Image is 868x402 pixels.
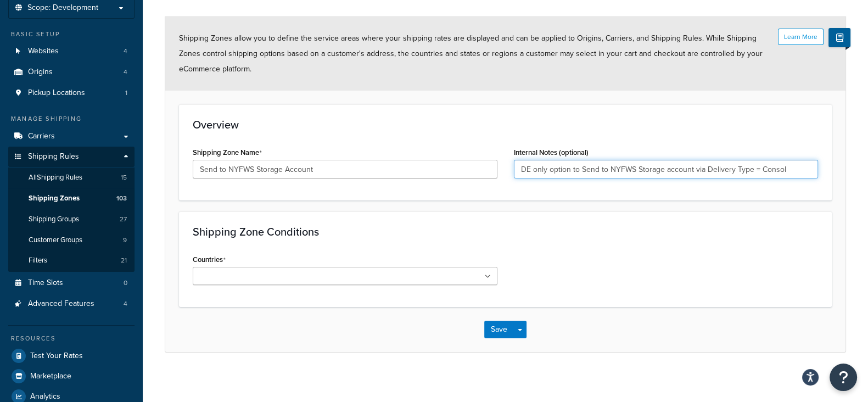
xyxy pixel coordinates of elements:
[30,372,71,381] span: Marketplace
[514,148,589,157] label: Internal Notes (optional)
[8,366,135,386] a: Marketplace
[8,188,135,209] li: Shipping Zones
[778,29,824,45] button: Learn More
[8,147,135,272] li: Shipping Rules
[179,32,763,75] span: Shipping Zones allow you to define the service areas where your shipping rates are displayed and ...
[28,47,59,56] span: Websites
[29,215,79,224] span: Shipping Groups
[28,88,85,98] span: Pickup Locations
[124,68,127,77] span: 4
[124,278,127,288] span: 0
[29,236,82,245] span: Customer Groups
[193,148,262,157] label: Shipping Zone Name
[28,152,79,161] span: Shipping Rules
[121,173,127,182] span: 15
[30,392,60,401] span: Analytics
[8,83,135,103] a: Pickup Locations1
[8,62,135,82] li: Origins
[8,209,135,230] li: Shipping Groups
[830,364,857,391] button: Open Resource Center
[29,256,47,265] span: Filters
[8,41,135,62] li: Websites
[8,41,135,62] a: Websites4
[8,250,135,271] a: Filters21
[8,209,135,230] a: Shipping Groups27
[8,273,135,293] li: Time Slots
[484,321,514,338] button: Save
[193,226,818,238] h3: Shipping Zone Conditions
[8,114,135,124] div: Manage Shipping
[8,168,135,188] a: AllShipping Rules15
[8,126,135,147] a: Carriers
[8,346,135,366] a: Test Your Rates
[828,28,850,47] button: Show Help Docs
[124,299,127,309] span: 4
[8,62,135,82] a: Origins4
[29,173,82,182] span: All Shipping Rules
[30,351,83,361] span: Test Your Rates
[29,194,80,203] span: Shipping Zones
[116,194,127,203] span: 103
[8,230,135,250] a: Customer Groups9
[8,273,135,293] a: Time Slots0
[123,236,127,245] span: 9
[8,147,135,167] a: Shipping Rules
[28,68,53,77] span: Origins
[120,215,127,224] span: 27
[8,294,135,314] li: Advanced Features
[8,30,135,39] div: Basic Setup
[193,255,226,264] label: Countries
[28,299,94,309] span: Advanced Features
[28,132,55,141] span: Carriers
[28,278,63,288] span: Time Slots
[124,47,127,56] span: 4
[8,83,135,103] li: Pickup Locations
[8,294,135,314] a: Advanced Features4
[27,3,98,13] span: Scope: Development
[8,188,135,209] a: Shipping Zones103
[8,250,135,271] li: Filters
[125,88,127,98] span: 1
[121,256,127,265] span: 21
[193,119,818,131] h3: Overview
[8,230,135,250] li: Customer Groups
[8,334,135,343] div: Resources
